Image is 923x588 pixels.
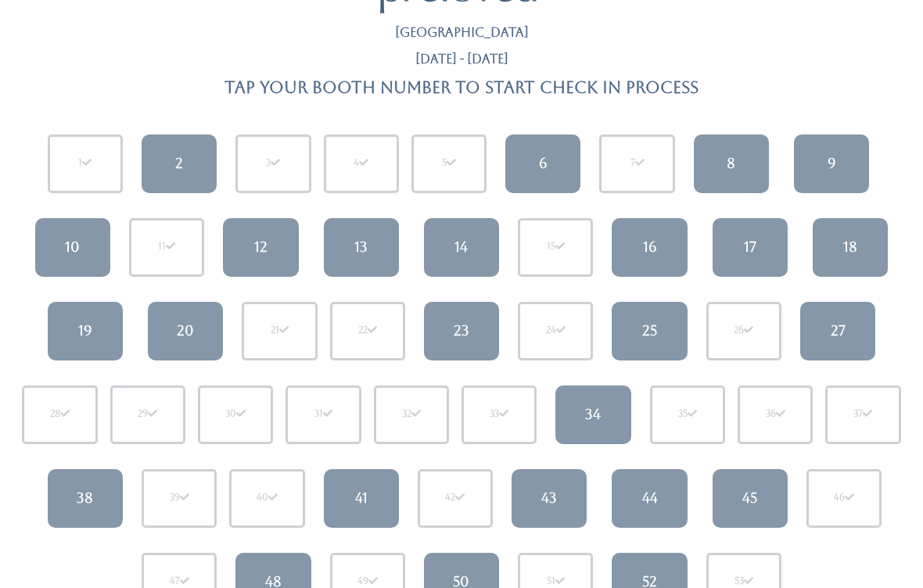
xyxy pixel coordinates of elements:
[138,408,157,422] div: 29
[148,303,223,361] a: 20
[257,492,278,506] div: 40
[177,321,194,342] div: 20
[48,470,123,529] a: 38
[794,135,869,194] a: 9
[742,489,757,509] div: 45
[158,241,175,255] div: 11
[813,219,888,278] a: 18
[546,324,566,339] div: 24
[643,238,657,258] div: 16
[834,492,854,506] div: 46
[642,321,657,342] div: 25
[612,219,687,278] a: 16
[853,408,872,422] div: 37
[225,408,246,422] div: 30
[355,489,368,509] div: 41
[402,408,421,422] div: 32
[48,303,123,361] a: 19
[415,53,508,67] h5: [DATE] - [DATE]
[78,321,92,342] div: 19
[800,303,875,361] a: 27
[828,154,836,174] div: 9
[50,408,70,422] div: 28
[224,79,699,97] h4: Tap your booth number to start check in process
[170,492,189,506] div: 39
[539,154,548,174] div: 6
[612,470,687,529] a: 44
[354,238,368,258] div: 13
[354,157,368,171] div: 4
[555,386,630,445] a: 34
[254,238,268,258] div: 12
[142,135,217,194] a: 2
[442,157,456,171] div: 5
[541,489,557,509] div: 43
[744,238,756,258] div: 17
[324,219,399,278] a: 13
[266,157,280,171] div: 3
[424,219,499,278] a: 14
[424,303,499,361] a: 23
[77,489,93,509] div: 38
[358,324,377,339] div: 22
[395,27,529,41] h5: [GEOGRAPHIC_DATA]
[843,238,857,258] div: 18
[314,408,332,422] div: 31
[713,219,788,278] a: 17
[831,321,846,342] div: 27
[612,303,687,361] a: 25
[642,489,658,509] div: 44
[78,157,92,171] div: 1
[223,219,298,278] a: 12
[445,492,465,506] div: 42
[694,135,769,194] a: 8
[490,408,508,422] div: 33
[512,470,587,529] a: 43
[766,408,785,422] div: 36
[630,157,645,171] div: 7
[271,324,289,339] div: 21
[65,238,80,258] div: 10
[585,405,601,425] div: 34
[454,321,469,342] div: 23
[175,154,183,174] div: 2
[324,470,399,529] a: 41
[547,241,565,255] div: 15
[727,154,735,174] div: 8
[678,408,697,422] div: 35
[734,324,753,339] div: 26
[713,470,788,529] a: 45
[454,238,468,258] div: 14
[505,135,580,194] a: 6
[35,219,110,278] a: 10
